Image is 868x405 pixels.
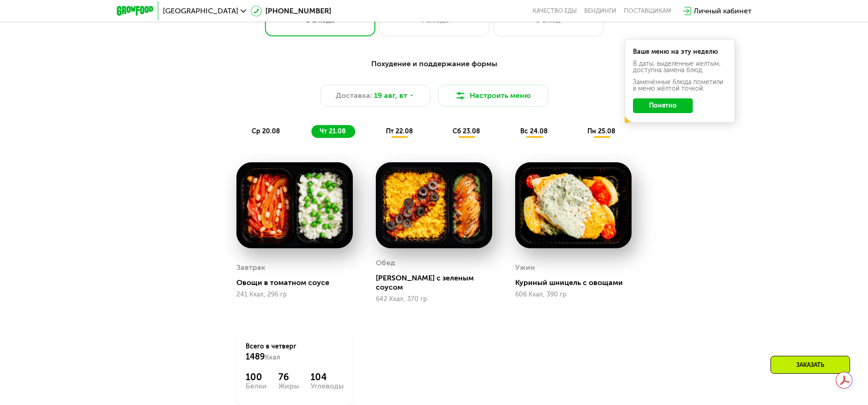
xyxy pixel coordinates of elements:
span: ср 20.08 [252,127,280,135]
span: Ккал [265,354,280,361]
div: Ваше меню на эту неделю [633,49,727,55]
div: Похудение и поддержание формы [162,58,707,70]
div: 104 [310,371,344,382]
button: Понятно [633,98,693,113]
div: 100 [246,371,267,382]
div: Овощи в томатном соусе [236,278,360,287]
span: сб 23.08 [453,127,480,135]
span: [GEOGRAPHIC_DATA] [163,7,238,15]
div: Белки [246,382,267,390]
div: 76 [278,371,299,382]
div: Заказать [770,356,850,374]
div: 642 Ккал, 370 гр [376,296,492,303]
span: пт 22.08 [386,127,413,135]
div: Завтрак [236,261,265,274]
div: Жиры [278,382,299,390]
div: поставщикам [624,7,671,15]
div: Куриный шницель с овощами [515,278,639,287]
span: чт 21.08 [320,127,346,135]
div: Всего в четверг [246,342,344,362]
span: пн 25.08 [587,127,615,135]
div: Углеводы [310,382,344,390]
div: В даты, выделенные желтым, доступна замена блюд. [633,61,727,74]
div: 241 Ккал, 296 гр [236,291,353,298]
div: [PERSON_NAME] с зеленым соусом [376,274,500,292]
a: [PHONE_NUMBER] [251,6,331,17]
div: Ужин [515,261,535,274]
span: Доставка: [336,90,372,101]
div: Личный кабинет [694,6,752,17]
a: Качество еды [533,7,577,15]
button: Настроить меню [438,85,548,107]
div: Заменённые блюда пометили в меню жёлтой точкой. [633,79,727,92]
div: Обед [376,256,395,270]
span: 1489 [246,352,265,362]
span: вс 24.08 [520,127,548,135]
div: 606 Ккал, 390 гр [515,291,632,298]
a: Вендинги [584,7,616,15]
span: 19 авг, вт [374,90,407,101]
